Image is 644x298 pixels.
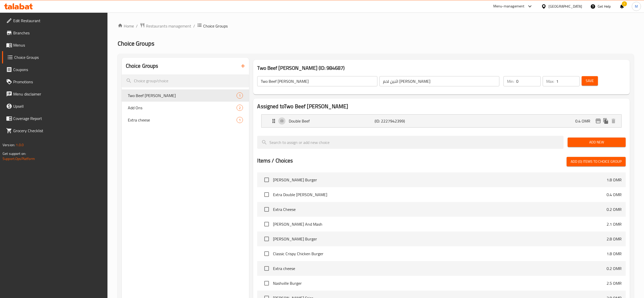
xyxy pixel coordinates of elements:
p: 2.5 OMR [607,280,622,286]
span: Edit Restaurant [13,18,103,24]
div: Two Beef [PERSON_NAME]1 [122,89,249,102]
a: Coverage Report [2,112,107,125]
span: Choice Groups [14,54,103,60]
span: Two Beef [PERSON_NAME] [128,92,237,99]
a: Choice Groups [2,51,107,63]
span: 1 [237,118,243,123]
span: Get support on: [3,150,26,157]
a: Menu disclaimer [2,88,107,100]
button: Add New [568,138,626,147]
span: Choice Groups [118,38,154,49]
a: Home [118,23,134,29]
h2: Items / Choices [257,157,293,165]
h2: Assigned to Two Beef [PERSON_NAME] [257,103,626,110]
span: Version: [3,142,15,148]
span: Promotions [13,79,103,85]
p: 0.4 OMR [607,192,622,198]
a: Grocery Checklist [2,125,107,137]
div: Extra cheese1 [122,114,249,126]
span: Add (0) items to choice group [571,158,622,165]
a: Support.OpsPlatform [3,155,35,162]
span: Classic Crispy Chicken Burger [273,251,607,257]
span: Select choice [261,189,272,200]
p: 0.2 OMR [607,206,622,212]
h3: Two Beef [PERSON_NAME] (ID: 984687) [257,64,626,72]
span: 1 [237,93,243,98]
div: [GEOGRAPHIC_DATA] [549,4,582,9]
span: 2 [237,105,243,110]
span: Select choice [261,278,272,289]
span: [PERSON_NAME] Burger [273,236,607,242]
span: Upsell [13,103,103,109]
span: Coupons [13,66,103,73]
span: Menu disclaimer [13,91,103,97]
div: Add Ons2 [122,102,249,114]
p: 1.8 OMR [607,251,622,257]
span: Add Ons [128,105,237,111]
span: Branches [13,30,103,36]
span: Select choice [261,263,272,274]
button: Add (0) items to choice group [567,157,626,166]
a: Branches [2,27,107,39]
span: Menus [13,42,103,48]
span: M [635,4,638,9]
p: 1.8 OMR [607,177,622,183]
input: search [257,136,564,149]
a: Promotions [2,76,107,88]
li: Expand [257,112,626,130]
p: 2.8 OMR [607,236,622,242]
span: Coverage Report [13,115,103,121]
div: Choices [237,105,243,111]
p: 2.1 OMR [607,221,622,227]
span: Select choice [261,174,272,185]
span: Select choice [261,204,272,215]
span: Extra Double [PERSON_NAME] [273,192,607,198]
li: / [193,23,195,29]
p: Max: [546,78,554,84]
span: Grocery Checklist [13,128,103,134]
span: Extra Cheese [273,206,607,212]
p: 0.4 OMR [575,118,594,124]
div: Menu-management [493,3,525,9]
a: Edit Restaurant [2,15,107,27]
span: [PERSON_NAME] Burger [273,177,607,183]
span: Restaurants management [146,23,191,29]
input: search [122,74,249,87]
div: Choices [237,92,243,99]
button: edit [594,117,602,125]
span: Select choice [261,234,272,244]
a: Menus [2,39,107,51]
a: Coupons [2,63,107,76]
h2: Choice Groups [126,62,158,70]
span: Choice Groups [203,23,228,29]
span: 1.0.0 [16,142,24,148]
span: Nashville Burger [273,280,607,286]
nav: breadcrumb [118,23,634,29]
p: Double Beef [289,118,375,124]
p: (ID: 2227942399) [375,118,432,124]
div: Expand [262,115,621,127]
button: duplicate [602,117,610,125]
span: Extra cheese [128,117,237,123]
span: [PERSON_NAME] And Mash [273,221,607,227]
span: Extra cheese [273,265,607,272]
li: / [136,23,138,29]
a: Upsell [2,100,107,112]
span: Save [586,78,594,84]
button: delete [610,117,617,125]
button: Save [582,76,598,86]
span: Select choice [261,219,272,229]
span: Add New [572,139,622,145]
p: Min: [507,78,514,84]
p: 0.2 OMR [607,265,622,272]
a: Restaurants management [140,23,191,29]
